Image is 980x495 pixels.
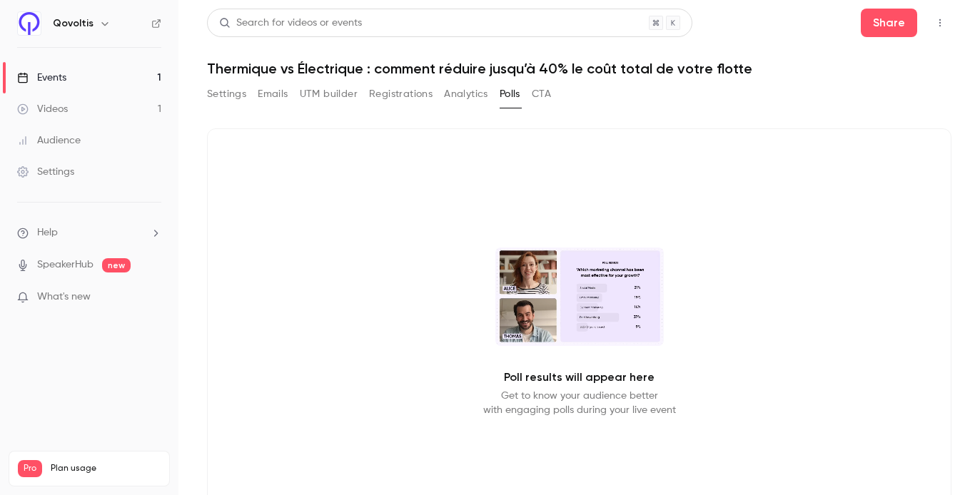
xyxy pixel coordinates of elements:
a: SpeakerHub [37,257,94,272]
span: What's new [37,290,91,305]
p: Poll results will appear here [504,369,655,386]
button: Analytics [444,83,488,106]
div: Settings [17,165,74,179]
button: Polls [500,83,520,106]
h1: Thermique vs Électrique : comment réduire jusqu’à 40% le coût total de votre flotte [207,60,951,77]
span: Pro [18,460,42,477]
span: Plan usage [51,463,161,474]
span: Help [37,225,58,240]
iframe: Noticeable Trigger [144,291,161,304]
p: Get to know your audience better with engaging polls during your live event [483,389,676,417]
button: Registrations [369,83,433,106]
div: Videos [17,102,68,116]
button: CTA [532,83,551,106]
button: Emails [258,83,288,106]
div: Search for videos or events [219,16,362,31]
h6: Qovoltis [53,16,94,31]
div: Events [17,71,66,85]
button: UTM builder [300,83,358,106]
span: new [102,258,131,272]
div: Audience [17,133,81,148]
button: Share [861,9,917,37]
button: Settings [207,83,246,106]
li: help-dropdown-opener [17,225,161,240]
img: Qovoltis [18,12,41,35]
